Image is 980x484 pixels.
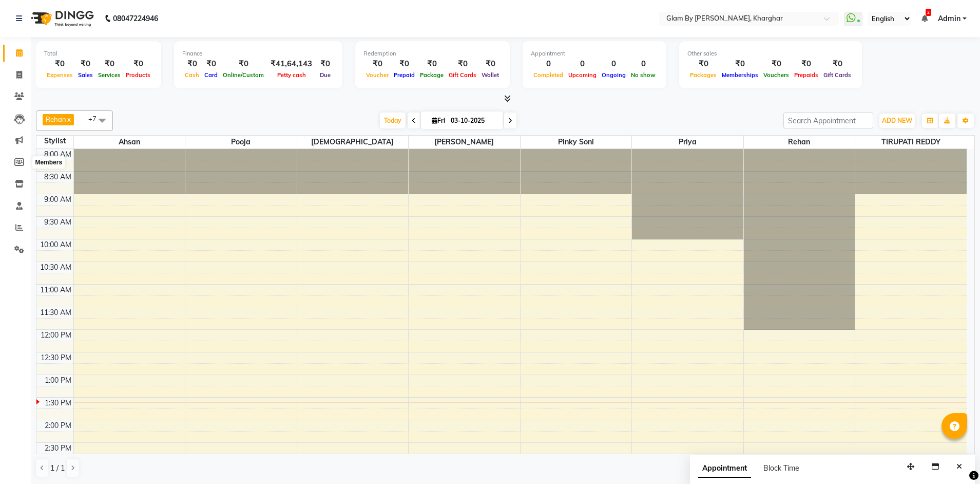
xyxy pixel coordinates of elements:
span: Services [95,71,123,79]
div: 12:30 PM [39,352,73,363]
div: ₹0 [44,58,75,70]
div: ₹0 [95,58,123,70]
div: ₹0 [391,58,417,70]
div: ₹0 [182,58,202,70]
div: Other sales [687,49,854,58]
span: [PERSON_NAME] [409,136,520,148]
button: ADD NEW [879,114,915,128]
span: [DEMOGRAPHIC_DATA] [297,136,409,148]
div: ₹0 [123,58,153,70]
div: ₹0 [687,58,719,70]
span: Prepaids [792,71,821,79]
div: 0 [628,58,658,70]
div: ₹0 [316,58,334,70]
span: Online/Custom [220,71,266,79]
div: ₹0 [417,58,446,70]
span: Products [123,71,153,79]
span: Rehan [744,136,855,148]
b: 08047224946 [113,4,158,33]
div: 8:00 AM [42,149,73,160]
div: Stylist [36,136,73,146]
div: Appointment [531,49,658,58]
div: ₹41,64,143 [266,58,316,70]
span: Admin [938,13,960,24]
div: 9:30 AM [42,217,73,228]
img: logo [26,4,97,33]
span: Due [317,71,333,79]
div: ₹0 [75,58,95,70]
div: 8:30 AM [42,172,73,182]
span: Petty cash [275,71,309,79]
a: 2 [921,14,928,23]
span: Completed [531,71,566,79]
div: 0 [531,58,566,70]
span: Block Time [763,463,799,473]
span: Voucher [363,71,391,79]
div: ₹0 [719,58,761,70]
div: 1:30 PM [43,398,73,408]
div: ₹0 [792,58,821,70]
span: Ahsan [74,136,185,148]
a: x [66,115,71,123]
span: Vouchers [761,71,792,79]
div: 9:00 AM [42,194,73,205]
span: No show [628,71,658,79]
div: ₹0 [761,58,792,70]
span: Memberships [719,71,761,79]
div: ₹0 [821,58,854,70]
span: Sales [75,71,95,79]
span: TIRUPATI REDDY [855,136,967,148]
div: ₹0 [479,58,502,70]
span: Expenses [44,71,75,79]
div: 0 [566,58,599,70]
span: Rehan [46,115,66,123]
span: Wallet [479,71,502,79]
div: Members [32,156,65,169]
div: 11:00 AM [38,285,73,295]
input: 2025-10-03 [448,113,499,128]
div: ₹0 [202,58,220,70]
iframe: chat widget [937,443,970,474]
div: Redemption [363,49,502,58]
span: Pooja [185,136,297,148]
span: Gift Cards [821,71,854,79]
div: 12:00 PM [39,330,73,341]
div: 2:00 PM [43,420,73,431]
div: 0 [599,58,628,70]
div: 1:00 PM [43,375,73,386]
span: Upcoming [566,71,599,79]
div: ₹0 [363,58,391,70]
span: Card [202,71,220,79]
span: pinky soni [521,136,632,148]
div: Finance [182,49,334,58]
span: Prepaid [391,71,417,79]
span: +7 [88,115,104,123]
span: priya [632,136,743,148]
div: ₹0 [446,58,479,70]
div: 2:30 PM [43,443,73,454]
span: Ongoing [599,71,628,79]
span: 2 [926,9,931,16]
span: 1 / 1 [50,463,65,474]
span: Fri [429,117,448,124]
span: Today [380,113,406,128]
div: Total [44,49,153,58]
span: Package [417,71,446,79]
span: Cash [182,71,202,79]
div: 10:00 AM [38,239,73,250]
input: Search Appointment [783,113,873,128]
div: ₹0 [220,58,266,70]
span: Gift Cards [446,71,479,79]
div: 11:30 AM [38,307,73,318]
span: Appointment [698,459,751,478]
span: Packages [687,71,719,79]
div: 10:30 AM [38,262,73,273]
span: ADD NEW [882,117,912,124]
